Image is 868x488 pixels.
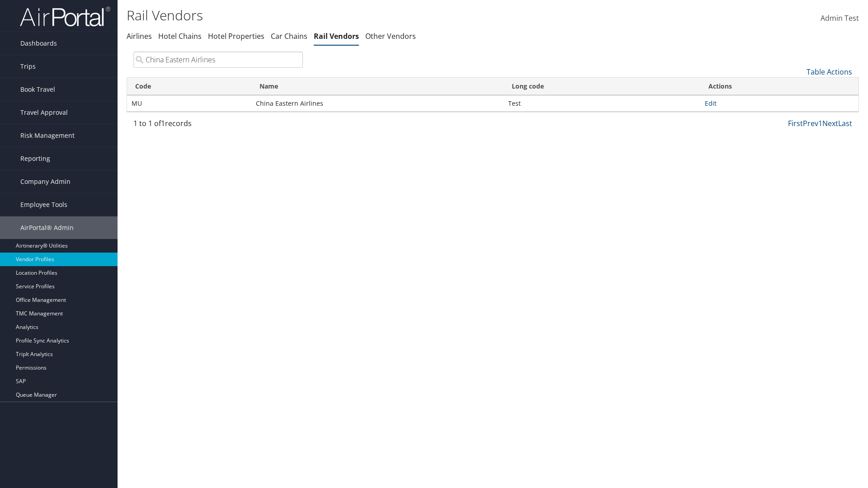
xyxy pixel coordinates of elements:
a: Airlines [127,31,152,41]
span: Admin Test [821,13,859,23]
span: Employee Tools [20,193,67,216]
a: First [788,118,803,128]
span: Trips [20,55,36,78]
a: Table Actions [807,67,852,77]
a: Admin Test [821,5,859,33]
span: Company Admin [20,170,71,193]
a: Hotel Properties [208,31,264,41]
a: 1 [818,118,822,128]
th: Code: activate to sort column ascending [127,78,251,95]
td: MU [127,95,251,112]
th: Long code: activate to sort column ascending [504,78,700,95]
div: 1 to 1 of records [133,118,303,133]
a: Last [838,118,852,128]
input: Search [133,52,303,68]
a: Car Chains [271,31,307,41]
th: Name: activate to sort column descending [251,78,504,95]
a: Next [822,118,838,128]
span: Reporting [20,147,50,170]
a: Other Vendors [365,31,416,41]
td: Test [504,95,700,112]
a: Prev [803,118,818,128]
th: Actions [700,78,859,95]
td: China Eastern Airlines [251,95,504,112]
a: Hotel Chains [158,31,202,41]
span: Risk Management [20,124,75,147]
span: Dashboards [20,32,57,55]
a: Rail Vendors [314,31,359,41]
span: Travel Approval [20,101,68,124]
img: airportal-logo.png [20,6,110,27]
span: AirPortal® Admin [20,216,74,239]
span: 1 [161,118,165,128]
span: Book Travel [20,78,55,101]
a: Edit [705,99,717,108]
h1: Rail Vendors [127,6,615,25]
